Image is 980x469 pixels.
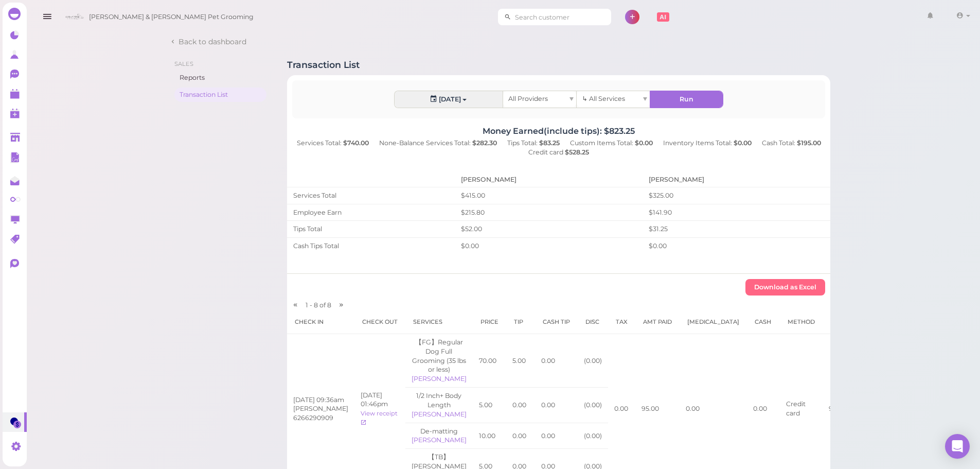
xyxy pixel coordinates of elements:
[506,310,535,334] th: Tip
[945,434,970,459] div: Open Intercom Messenger
[506,423,535,449] td: 0.00
[643,172,830,187] th: [PERSON_NAME]
[306,301,310,309] span: 1
[643,221,830,238] td: $31.25
[412,410,467,419] div: [PERSON_NAME]
[473,334,506,387] td: 70.00
[734,139,752,147] b: $0.00
[455,172,643,187] th: [PERSON_NAME]
[506,388,535,423] td: 0.00
[412,338,467,374] div: 【FG】Regular Dog Full Grooming (35 lbs or less)
[535,310,578,334] th: Cash Tip
[455,204,643,221] td: $215.80
[327,301,331,309] span: 8
[582,95,625,102] span: ↳ All Services
[535,423,578,449] td: 0.00
[578,310,608,334] th: Disc
[823,310,856,334] th: CC
[535,334,578,387] td: 0.00
[455,221,643,238] td: $52.00
[169,37,246,47] a: Back to dashboard
[287,310,354,334] th: Check in
[473,388,506,423] td: 5.00
[293,395,348,405] div: [DATE] 09:36am
[502,138,565,148] div: Tips Total:
[412,436,467,445] div: [PERSON_NAME]
[635,139,653,147] b: $0.00
[361,410,398,426] a: View receipt
[174,88,266,102] a: Transaction List
[343,139,369,147] b: $740.00
[535,388,578,423] td: 0.00
[287,238,455,254] td: Cash Tips Total
[747,310,780,334] th: Cash
[292,138,374,148] div: Services Total:
[523,148,594,157] div: Credit card
[354,310,405,334] th: Check out
[797,139,821,147] b: $195.00
[89,3,254,31] span: [PERSON_NAME] & [PERSON_NAME] Pet Grooming
[287,187,455,204] td: Services Total
[287,204,455,221] td: Employee Earn
[643,187,830,204] td: $325.00
[287,60,360,70] h1: Transaction List
[757,138,826,148] div: Cash Total:
[578,423,608,449] td: ( 0.00 )
[314,301,319,309] span: 8
[310,301,312,309] span: -
[287,126,831,136] h4: Money Earned(include tips): $823.25
[658,138,757,148] div: Inventory Items Total:
[472,139,497,147] b: $282.30
[643,204,830,221] td: $141.90
[565,138,658,148] div: Custom Items Total:
[174,71,266,85] a: Reports
[473,310,506,334] th: Price
[643,238,830,254] td: $0.00
[412,374,467,384] div: [PERSON_NAME]
[511,9,611,25] input: Search customer
[412,391,467,410] div: 1/2 Inch+ Body Length
[395,91,503,108] button: [DATE]
[174,60,266,68] li: Sales
[745,279,825,296] button: Download as Excel
[405,310,473,334] th: Services
[506,334,535,387] td: 5.00
[635,310,680,334] th: Amt Paid
[608,310,635,334] th: Tax
[319,301,326,309] span: of
[374,138,502,148] div: None-Balance Services Total:
[455,187,643,204] td: $415.00
[412,427,467,436] div: De-matting
[473,423,506,449] td: 10.00
[287,221,455,238] td: Tips Total
[508,95,548,102] span: All Providers
[578,388,608,423] td: ( 0.00 )
[780,310,823,334] th: Method
[293,404,348,423] div: [PERSON_NAME] 6266290909
[565,148,589,156] b: $528.25
[680,310,747,334] th: [MEDICAL_DATA]
[650,91,723,108] button: Run
[455,238,643,254] td: $0.00
[539,139,560,147] b: $83.25
[578,334,608,387] td: ( 0.00 )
